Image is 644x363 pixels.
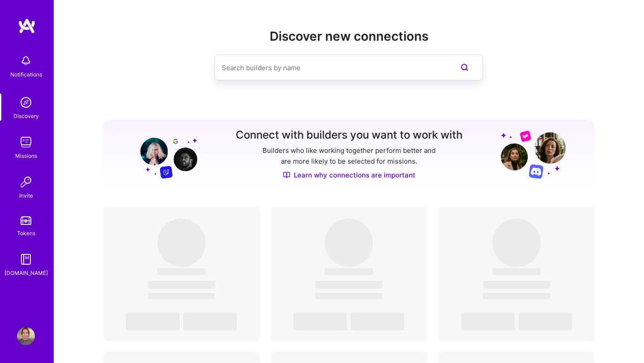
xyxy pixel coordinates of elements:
[351,312,404,330] span: ‌
[461,312,515,330] span: ‌
[18,18,36,34] img: logo
[157,219,206,267] span: ‌
[17,133,35,151] img: teamwork
[315,281,382,289] span: ‌
[501,130,566,179] img: Grow your network
[132,130,197,179] img: Grow your network
[19,191,33,200] div: Invite
[483,281,550,289] span: ‌
[17,228,35,238] div: Tokens
[17,250,35,268] img: guide book
[325,219,373,267] span: ‌
[492,219,541,267] span: ‌
[492,268,541,275] span: ‌
[315,293,382,299] span: ‌
[459,62,470,73] i: icon SearchPurple
[13,111,39,121] div: Discovery
[157,268,206,275] span: ‌
[17,327,35,345] img: User Avatar
[10,70,42,79] div: Notifications
[17,173,35,191] img: Invite
[21,216,31,225] img: tokens
[325,268,373,275] span: ‌
[293,312,347,330] span: ‌
[15,151,37,160] div: Missions
[261,145,437,167] p: Builders who like working together perform better and are more likely to be selected for missions.
[103,29,595,44] h2: Discover new connections
[17,93,35,111] img: discovery
[222,56,440,79] input: Search builders by name
[518,312,572,330] span: ‌
[148,281,215,289] span: ‌
[283,170,415,180] a: Learn why connections are important
[126,312,180,330] span: ‌
[148,293,215,299] span: ‌
[183,312,237,330] span: ‌
[483,293,550,299] span: ‌
[236,129,462,142] h3: Connect with builders you want to work with
[17,52,35,70] img: bell
[283,171,290,179] img: Discover
[4,268,48,278] div: [DOMAIN_NAME]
